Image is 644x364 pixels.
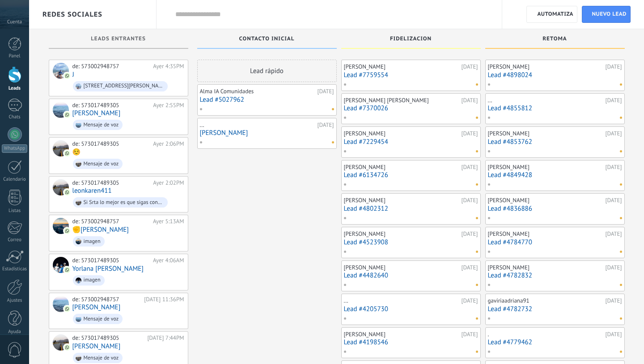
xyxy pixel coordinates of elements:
[582,6,631,23] a: Nuevo lead
[488,71,622,79] a: Lead #4898024
[53,296,69,312] div: Jerónimo e Isaac
[606,97,622,104] div: [DATE]
[476,251,478,253] span: No hay nada asignado
[344,97,459,104] div: [PERSON_NAME] [PERSON_NAME]
[606,197,622,204] div: [DATE]
[64,73,70,79] img: com.amocrm.amocrmwa.svg
[64,150,70,156] img: com.amocrm.amocrmwa.svg
[346,36,476,43] div: FIDELIZACION
[462,197,478,204] div: [DATE]
[606,130,622,137] div: [DATE]
[202,36,332,43] div: Contacto inicial
[344,138,478,146] a: Lead #7229454
[2,53,28,59] div: Panel
[606,230,622,238] div: [DATE]
[2,114,28,120] div: Chats
[526,6,577,23] a: Automatiza
[344,130,459,137] div: [PERSON_NAME]
[488,297,603,304] div: gaviriaadriana91
[488,138,622,146] a: Lead #4853762
[620,317,622,320] span: No hay nada asignado
[2,144,27,153] div: WhatsApp
[462,264,478,271] div: [DATE]
[72,63,150,70] div: de: 573002948757
[620,284,622,286] span: No hay nada asignado
[2,208,28,214] div: Listas
[7,19,22,25] span: Cuenta
[344,238,478,246] a: Lead #4523908
[620,83,622,86] span: No hay nada asignado
[84,355,119,361] div: Mensaje de voz
[344,264,459,271] div: [PERSON_NAME]
[200,96,334,104] a: Lead #5027962
[72,109,121,117] a: [PERSON_NAME]
[72,102,150,109] div: de: 573017489305
[344,171,478,179] a: Lead #6134726
[620,117,622,119] span: No hay nada asignado
[488,338,622,346] a: Lead #4779462
[53,334,69,351] div: Lina Cas
[344,164,459,171] div: [PERSON_NAME]
[488,331,603,338] div: .
[318,121,334,129] div: [DATE]
[53,140,69,156] div: ☺️
[84,161,119,167] div: Mensaje de voz
[476,217,478,219] span: No hay nada asignado
[153,179,184,186] div: Ayer 2:02PM
[462,63,478,70] div: [DATE]
[153,257,184,264] div: Ayer 4:06AM
[72,342,121,350] a: [PERSON_NAME]
[344,71,478,79] a: Lead #7759554
[64,112,70,118] img: com.amocrm.amocrmwa.svg
[592,6,627,22] span: Nuevo lead
[344,305,478,313] a: Lead #4205730
[2,329,28,335] div: Ayuda
[153,140,184,147] div: Ayer 2:06PM
[153,63,184,70] div: Ayer 4:35PM
[84,316,119,322] div: Mensaje de voz
[488,305,622,313] a: Lead #4782732
[344,331,459,338] div: [PERSON_NAME]
[53,102,69,118] div: Jennyfer Mogollon
[344,104,478,112] a: Lead #7370026
[147,334,184,342] div: [DATE] 7:44PM
[476,150,478,152] span: No hay nada asignado
[2,237,28,243] div: Correo
[72,303,121,311] a: [PERSON_NAME]
[344,272,478,279] a: Lead #4482640
[200,121,315,129] div: ...
[488,130,603,137] div: [PERSON_NAME]
[64,344,70,351] img: com.amocrm.amocrmwa.svg
[2,86,28,91] div: Leads
[462,230,478,238] div: [DATE]
[488,97,603,104] div: ...
[344,230,459,238] div: [PERSON_NAME]
[84,122,119,128] div: Mensaje de voz
[153,102,184,109] div: Ayer 2:55PM
[84,277,101,283] div: imagen
[488,104,622,112] a: Lead #4855812
[620,217,622,219] span: No hay nada asignado
[91,36,146,42] span: Leads Entrantes
[462,164,478,171] div: [DATE]
[84,83,164,89] div: [STREET_ADDRESS][PERSON_NAME][PERSON_NAME] 1091679464 3223177904 wspp
[64,306,70,312] img: com.amocrm.amocrmwa.svg
[64,267,70,273] img: com.amocrm.amocrmwa.svg
[606,297,622,304] div: [DATE]
[84,199,164,206] div: Si Srta lo mejor es que sigas consumiendo el MW clásico, igualmente es un excelente producto!
[476,83,478,86] span: No hay nada asignado
[476,183,478,186] span: No hay nada asignado
[72,265,144,273] a: Yorlana [PERSON_NAME]
[84,238,101,245] div: imagen
[620,150,622,152] span: No hay nada asignado
[488,272,622,279] a: Lead #4782832
[462,297,478,304] div: [DATE]
[72,334,144,342] div: de: 573017489305
[488,205,622,212] a: Lead #4836886
[200,129,334,137] a: [PERSON_NAME]
[197,60,337,82] div: Lead rápido
[318,88,334,95] div: [DATE]
[53,36,184,43] div: Leads Entrantes
[2,298,28,303] div: Ajustes
[72,148,81,156] a: ☺️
